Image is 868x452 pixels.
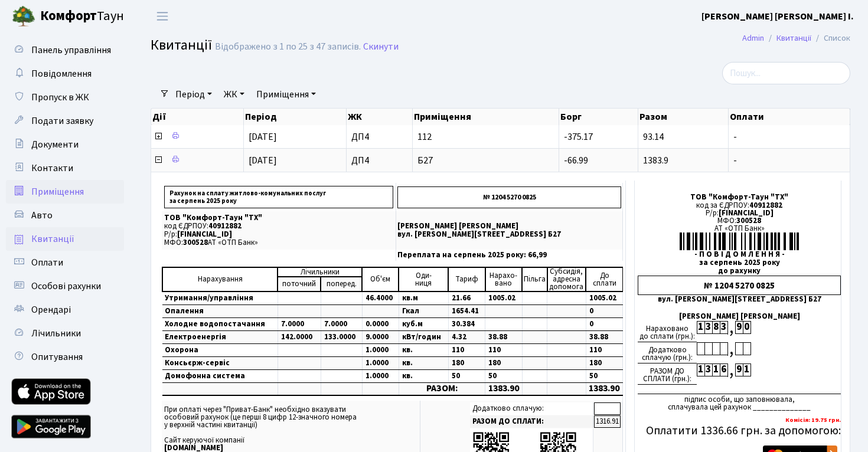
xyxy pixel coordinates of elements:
[564,130,593,143] span: -375.17
[362,357,399,370] td: 1.0000
[638,217,841,225] div: МФО:
[448,357,485,370] td: 180
[485,267,522,291] td: Нарахо- вано
[162,267,278,291] td: Нарахування
[31,162,73,175] span: Контакти
[638,296,841,303] div: вул. [PERSON_NAME][STREET_ADDRESS] Б27
[727,342,735,356] div: ,
[6,86,124,109] a: Пропуск в ЖК
[448,267,485,291] td: Тариф
[351,156,407,165] span: ДП4
[586,370,622,383] td: 50
[470,415,593,428] td: РАЗОМ ДО СПЛАТИ:
[208,221,242,231] span: 40912882
[485,331,522,344] td: 38.88
[347,109,413,125] th: ЖК
[278,267,362,277] td: Лічильники
[638,194,841,201] div: ТОВ "Комфорт-Таун "ТХ"
[6,133,124,156] a: Документи
[6,180,124,204] a: Приміщення
[177,229,232,240] span: [FINANCIAL_ID]
[727,321,735,335] div: ,
[697,363,704,376] div: 1
[278,318,321,331] td: 7.0000
[249,154,277,167] span: [DATE]
[712,363,720,376] div: 1
[31,256,63,269] span: Оплати
[727,363,735,377] div: ,
[6,298,124,322] a: Орендарі
[485,344,522,357] td: 110
[638,225,841,232] div: АТ «ОТП Банк»
[638,342,697,363] div: Додатково сплачую (грн.):
[151,109,244,125] th: Дії
[399,370,448,383] td: кв.
[397,186,621,208] p: № 1204 5270 0825
[485,383,522,395] td: 1383.90
[733,156,845,165] span: -
[399,318,448,331] td: куб.м
[638,321,697,342] div: Нараховано до сплати (грн.):
[399,267,448,291] td: Оди- ниця
[720,321,727,334] div: 3
[363,41,399,53] a: Скинути
[31,209,53,222] span: Авто
[736,215,761,226] span: 300528
[811,32,850,45] li: Список
[586,357,622,370] td: 180
[151,35,212,55] span: Квитанції
[148,6,177,26] button: Переключити навігацію
[6,274,124,298] a: Особові рахунки
[31,351,83,363] span: Опитування
[40,6,97,25] b: Комфорт
[31,280,101,293] span: Особові рахунки
[31,44,111,57] span: Панель управління
[712,321,720,334] div: 8
[638,267,841,275] div: до рахунку
[162,291,278,305] td: Утримання/управління
[351,132,407,142] span: ДП4
[735,363,743,376] div: 9
[219,84,249,104] a: ЖК
[704,363,712,376] div: 3
[448,291,485,305] td: 21.66
[278,277,321,291] td: поточний
[6,251,124,274] a: Оплати
[729,109,850,125] th: Оплати
[397,231,621,238] p: вул. [PERSON_NAME][STREET_ADDRESS] Б27
[31,327,81,340] span: Лічильники
[31,185,84,198] span: Приміщення
[40,6,124,27] span: Таун
[638,276,841,295] div: № 1204 5270 0825
[413,109,559,125] th: Приміщення
[547,267,586,291] td: Субсидія, адресна допомога
[417,156,554,165] span: Б27
[6,227,124,251] a: Квитанції
[399,305,448,318] td: Гкал
[586,318,622,331] td: 0
[162,318,278,331] td: Холодне водопостачання
[6,345,124,369] a: Опитування
[162,370,278,383] td: Домофонна система
[362,344,399,357] td: 1.0000
[701,10,854,23] b: [PERSON_NAME] [PERSON_NAME] І.
[564,154,588,167] span: -66.99
[586,383,622,395] td: 1383.90
[586,331,622,344] td: 38.88
[594,415,621,428] td: 1316.91
[321,277,362,291] td: поперед.
[559,109,639,125] th: Борг
[722,62,850,84] input: Пошук...
[31,303,71,316] span: Орендарі
[6,156,124,180] a: Контакти
[448,318,485,331] td: 30.384
[701,9,854,24] a: [PERSON_NAME] [PERSON_NAME] І.
[362,318,399,331] td: 0.0000
[164,214,393,222] p: ТОВ "Комфорт-Таун "ТХ"
[183,237,208,248] span: 300528
[448,344,485,357] td: 110
[638,394,841,411] div: підпис особи, що заповнювала, сплачувала цей рахунок ______________
[162,331,278,344] td: Електроенергія
[31,67,92,80] span: Повідомлення
[485,370,522,383] td: 50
